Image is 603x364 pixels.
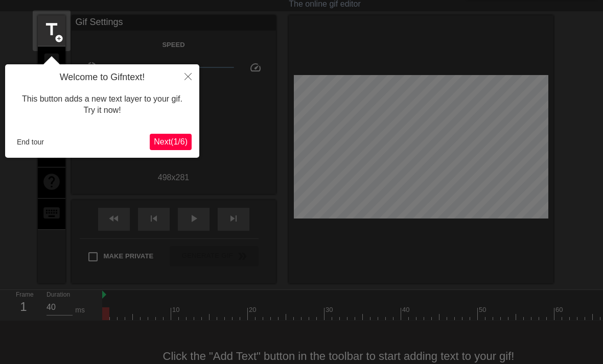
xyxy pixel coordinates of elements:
h4: Welcome to Gifntext! [13,72,192,83]
button: Close [177,64,199,88]
span: Next ( 1 / 6 ) [154,137,188,146]
div: This button adds a new text layer to your gif. Try it now! [13,83,192,127]
button: End tour [13,134,48,150]
button: Next [150,134,192,150]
